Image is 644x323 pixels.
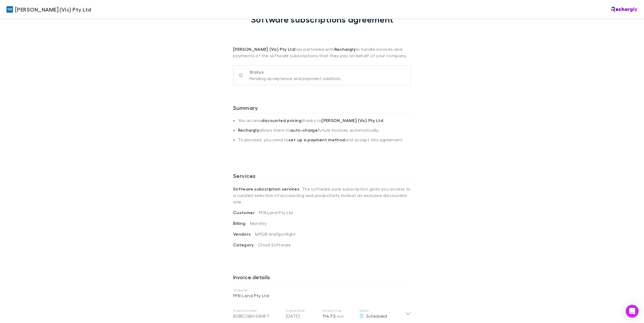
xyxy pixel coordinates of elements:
[238,118,411,127] li: You access thanks to .
[233,181,411,209] p: . The software suite subscription gives you access to a curated selection of accounting and produ...
[251,14,393,24] h1: Software subscriptions agreement
[233,186,299,192] strong: Software subscription services
[250,75,342,82] p: Pending acceptance and payment addition.
[233,308,282,313] p: Invoice Number
[321,118,383,123] strong: [PERSON_NAME] (Vic) Pty Ltd
[233,231,255,237] span: Vendors
[233,24,411,59] p: has partnered with to handle invoices and payments of the software subscriptions that they pay on...
[238,127,411,137] li: allows them to future invoices automatically.
[289,137,345,142] strong: set up a payment method
[261,118,302,123] strong: discounted pricing
[250,69,342,75] p: Status
[233,288,411,292] p: Customer
[233,210,259,215] span: Customer
[238,137,411,147] li: To proceed, you need to and accept this agreement.
[233,313,282,319] div: BSBECQBV-DRAFT
[334,46,355,52] strong: Rechargly
[255,231,296,236] span: MYOB and Spotlight
[366,313,387,318] span: Scheduled
[611,7,638,12] img: Rechargly Logo
[359,308,405,313] p: Status
[6,6,13,13] img: William Buck (Vic) Pty Ltd's Logo
[238,127,259,133] strong: Rechargly
[290,127,318,133] strong: auto-charge
[323,313,335,319] span: 114.72
[258,242,291,247] span: Cloud Software
[15,5,91,13] span: [PERSON_NAME] (Vic) Pty Ltd
[233,173,411,181] h3: Services
[233,292,411,299] p: FFN Land Pty Ltd
[259,210,293,215] span: FFN Land Pty Ltd
[250,221,267,226] span: Monthly
[233,274,411,282] h3: Invoice details
[233,221,250,226] span: Billing
[323,308,355,313] p: Amount Due
[233,46,295,52] strong: [PERSON_NAME] (Vic) Pty Ltd
[286,308,318,313] p: Invoice Date
[233,242,258,247] span: Category
[337,314,344,318] span: AUD
[286,313,318,319] p: [DATE]
[626,305,639,318] div: Open Intercom Messenger
[233,105,411,113] h3: Summary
